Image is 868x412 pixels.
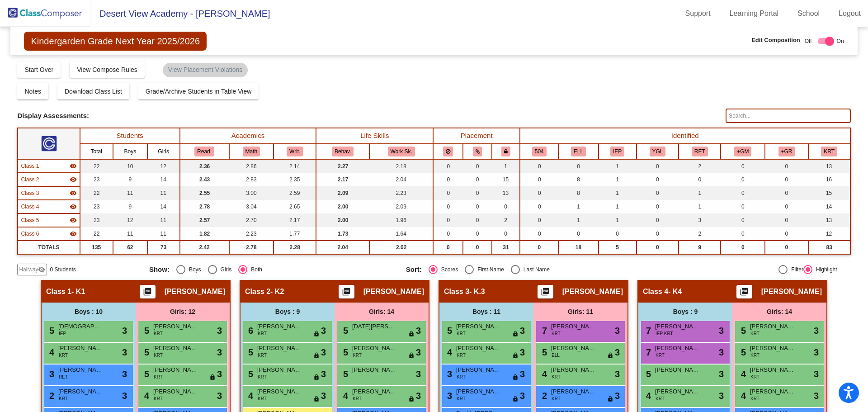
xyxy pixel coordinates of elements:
[194,147,214,156] button: Read.
[722,6,786,21] a: Learning Portal
[520,186,559,200] td: 0
[520,213,559,227] td: 0
[463,186,492,200] td: 0
[113,159,147,173] td: 10
[153,322,198,331] span: [PERSON_NAME]
[185,265,201,274] div: Boys
[540,326,547,336] span: 7
[520,173,559,186] td: 0
[243,147,260,156] button: Math
[765,173,808,186] td: 0
[808,173,850,186] td: 16
[17,112,89,120] span: Display Assessments:
[229,241,274,254] td: 2.78
[165,287,225,296] span: [PERSON_NAME]
[113,173,147,186] td: 9
[80,128,180,144] th: Students
[721,241,765,254] td: 0
[492,173,520,186] td: 15
[520,324,525,337] span: 3
[551,322,596,331] span: [PERSON_NAME]
[457,330,466,337] span: KRT
[46,287,71,296] span: Class 1
[90,6,270,21] span: Desert View Academy - [PERSON_NAME]
[229,159,274,173] td: 2.86
[80,241,113,254] td: 135
[765,213,808,227] td: 0
[679,241,721,254] td: 9
[679,186,721,200] td: 1
[229,186,274,200] td: 3.00
[520,241,559,254] td: 0
[721,213,765,227] td: 0
[433,159,463,173] td: 0
[180,241,229,254] td: 2.42
[229,200,274,213] td: 3.04
[274,159,316,173] td: 2.14
[180,186,229,200] td: 2.55
[71,287,85,296] span: - K1
[241,303,335,321] div: Boys : 9
[80,186,113,200] td: 22
[58,344,104,353] span: [PERSON_NAME]
[122,346,127,359] span: 3
[492,200,520,213] td: 0
[558,200,598,213] td: 1
[18,241,80,254] td: TOTALS
[679,173,721,186] td: 0
[369,159,433,173] td: 2.18
[474,265,504,274] div: First Name
[750,330,759,337] span: KRT
[58,322,104,331] span: [DEMOGRAPHIC_DATA][PERSON_NAME]
[599,159,637,173] td: 1
[571,147,586,156] button: ELL
[788,265,803,274] div: Filter
[492,159,520,173] td: 1
[369,241,433,254] td: 2.02
[18,159,80,173] td: Teneisha Nelms - K1
[637,213,679,227] td: 0
[805,37,812,45] span: Off
[655,322,700,331] span: [PERSON_NAME]
[558,213,598,227] td: 1
[147,144,180,159] th: Girls
[492,186,520,200] td: 13
[21,203,39,211] span: Class 4
[18,186,80,200] td: Shelley Burge - K.3
[765,144,808,159] th: Above Grade Level in Reading
[532,147,547,156] button: 504
[821,147,837,156] button: KRT
[558,241,598,254] td: 18
[732,303,826,321] div: Girls: 14
[142,326,149,336] span: 5
[719,346,724,359] span: 3
[316,227,369,241] td: 1.73
[136,303,230,321] div: Girls: 12
[463,213,492,227] td: 0
[492,241,520,254] td: 31
[656,330,673,337] span: IEP KRT
[599,144,637,159] th: Individualized Education Plan
[369,213,433,227] td: 1.96
[180,213,229,227] td: 2.57
[313,331,320,338] span: lock
[492,144,520,159] th: Keep with teacher
[153,344,198,353] span: [PERSON_NAME]
[388,147,415,156] button: Work Sk.
[50,265,75,274] span: 0 Students
[339,285,354,298] button: Print Students Details
[739,287,750,300] mat-icon: picture_as_pdf
[637,173,679,186] td: 0
[24,32,207,51] span: Kindergarden Grade Next Year 2025/2026
[18,173,80,186] td: Veronica Guzman - K2
[433,241,463,254] td: 0
[18,200,80,213] td: Maria Bontadelli - K4
[316,186,369,200] td: 2.09
[438,265,458,274] div: Scores
[321,324,326,337] span: 3
[734,147,751,156] button: +GM
[463,227,492,241] td: 0
[147,186,180,200] td: 11
[38,266,45,273] mat-icon: visibility_off
[369,173,433,186] td: 2.04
